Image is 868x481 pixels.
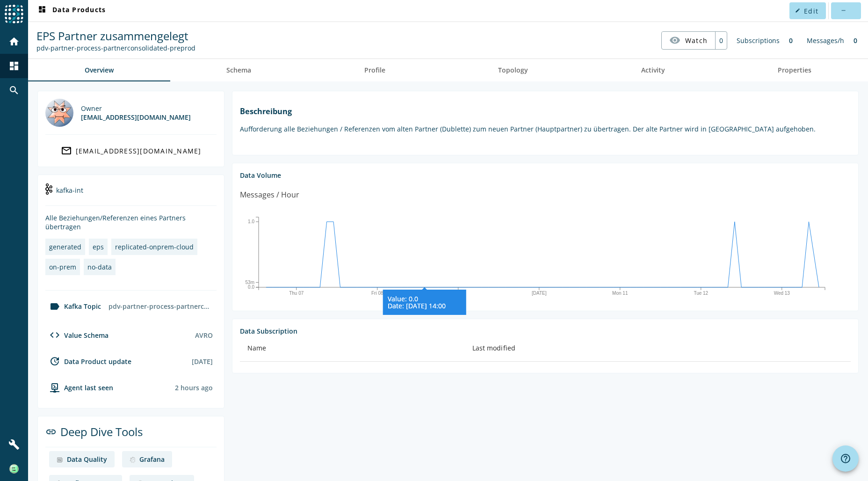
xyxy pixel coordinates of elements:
a: deep dive imageData Quality [49,451,115,467]
button: Edit [789,2,826,19]
div: generated [49,242,81,251]
mat-icon: code [49,329,60,341]
mat-icon: label [49,301,60,312]
div: Alle Beziehungen/Referenzen eines Partners übertragen [45,213,217,231]
span: Watch [685,32,708,49]
img: kafka-int [45,183,52,195]
mat-icon: more_horiz [840,8,846,13]
span: EPS Partner zusammengelegt [36,28,188,44]
text: Fri 08 [371,291,383,296]
th: Name [240,335,465,362]
div: Messages / Hour [240,189,299,201]
mat-icon: mail_outline [61,145,72,156]
div: Data Subscription [240,327,851,335]
th: Last modified [465,335,851,362]
div: Grafana [139,455,165,464]
text: 53m [246,279,254,284]
text: [DATE] [532,291,547,296]
div: 0 [849,31,862,50]
span: Edit [804,7,818,15]
div: kafka-int [45,182,217,206]
div: Subscriptions [732,31,784,50]
div: Messages/h [802,31,849,50]
mat-icon: visibility [669,35,680,46]
img: 8ef6eae738893911f7e6419249ab375e [9,464,19,474]
span: Profile [364,67,385,73]
span: Schema [226,67,251,73]
img: mbx_301094@mobi.ch [45,99,73,127]
div: [EMAIL_ADDRESS][DOMAIN_NAME] [81,113,191,122]
div: Agents typically reports every 15min to 1h [175,383,213,392]
mat-icon: build [8,439,20,450]
mat-icon: link [45,426,57,437]
div: [EMAIL_ADDRESS][DOMAIN_NAME] [76,146,202,155]
text: Thu 07 [289,291,304,296]
img: deep dive image [57,457,63,463]
button: Watch [662,32,715,49]
span: Properties [778,67,811,73]
a: [EMAIL_ADDRESS][DOMAIN_NAME] [45,142,217,159]
div: Value Schema [45,329,108,341]
mat-icon: search [8,85,20,96]
div: Deep Dive Tools [45,424,217,447]
div: 0 [784,31,797,50]
div: Kafka Topic: pdv-partner-process-partnerconsolidated-preprod [36,44,195,52]
tspan: Date: [DATE] 14:00 [388,301,446,310]
div: eps [93,242,104,251]
h1: Beschreibung [240,106,851,117]
div: no-data [87,262,112,271]
text: Mon 11 [612,291,628,296]
text: Wed 13 [774,291,790,296]
button: Data Products [33,2,109,19]
mat-icon: help_outline [840,453,851,464]
mat-icon: home [8,36,20,47]
div: on-prem [49,262,76,271]
div: pdv-partner-process-partnerconsolidated-preprod [105,298,217,314]
div: Kafka Topic [45,301,101,312]
p: Aufforderung alle Beziehungen / Referenzen vom alten Partner (Dublette) zum neuen Partner (Hauptp... [240,124,851,133]
mat-icon: edit [795,8,800,13]
img: spoud-logo.svg [5,5,23,23]
div: agent-env-preprod [45,382,113,393]
img: deep dive image [130,457,136,463]
text: 0.0 [248,284,254,290]
span: Overview [85,67,114,73]
span: Topology [498,67,528,73]
span: Data Products [36,5,106,16]
span: Activity [641,67,665,73]
mat-icon: update [49,356,60,367]
div: replicated-onprem-cloud [115,242,194,251]
div: 0 [715,32,727,49]
text: 1.0 [248,219,254,224]
mat-icon: dashboard [36,5,48,16]
tspan: Value: 0.0 [388,294,418,303]
div: Data Quality [67,455,107,464]
a: deep dive imageGrafana [122,451,172,467]
div: [DATE] [192,357,213,366]
div: Data Volume [240,171,851,180]
div: AVRO [195,331,213,340]
div: Data Product update [45,356,131,367]
div: Owner [81,104,191,113]
text: Tue 12 [694,291,708,296]
mat-icon: dashboard [8,60,20,72]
